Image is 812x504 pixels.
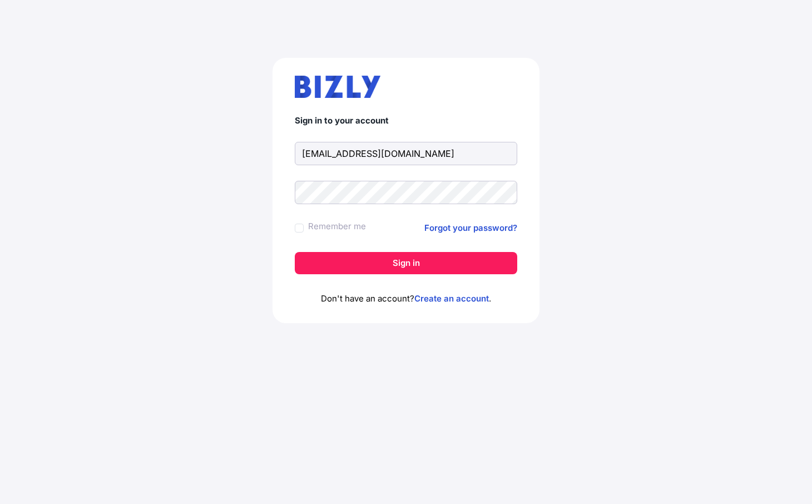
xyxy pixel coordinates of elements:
[308,220,366,233] label: Remember me
[295,252,517,274] button: Sign in
[295,116,517,126] h4: Sign in to your account
[295,292,517,305] p: Don't have an account? .
[295,76,380,98] img: bizly_logo.svg
[424,221,517,235] a: Forgot your password?
[295,142,517,165] input: Email
[414,293,489,304] a: Create an account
